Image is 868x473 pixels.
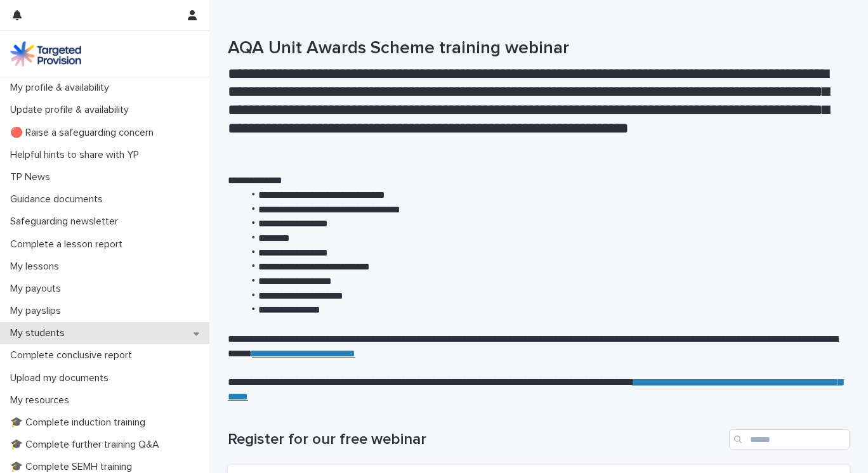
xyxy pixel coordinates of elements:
[5,104,139,116] p: Update profile & availability
[729,429,850,450] input: Search
[5,216,128,228] p: Safeguarding newsletter
[5,193,113,205] p: Guidance documents
[5,82,119,94] p: My profile & availability
[5,283,71,295] p: My payouts
[228,431,724,449] h1: Register for our free webinar
[5,372,119,384] p: Upload my documents
[5,327,75,339] p: My students
[5,394,79,406] p: My resources
[5,305,71,317] p: My payslips
[5,171,60,183] p: TP News
[5,349,142,361] p: Complete conclusive report
[5,417,155,429] p: 🎓 Complete induction training
[5,461,142,473] p: 🎓 Complete SEMH training
[5,149,149,161] p: Helpful hints to share with YP
[5,127,164,139] p: 🔴 Raise a safeguarding concern
[5,238,133,250] p: Complete a lesson report
[10,41,81,67] img: M5nRWzHhSzIhMunXDL62
[5,261,69,273] p: My lessons
[228,38,850,60] h1: AQA Unit Awards Scheme training webinar
[5,439,169,451] p: 🎓 Complete further training Q&A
